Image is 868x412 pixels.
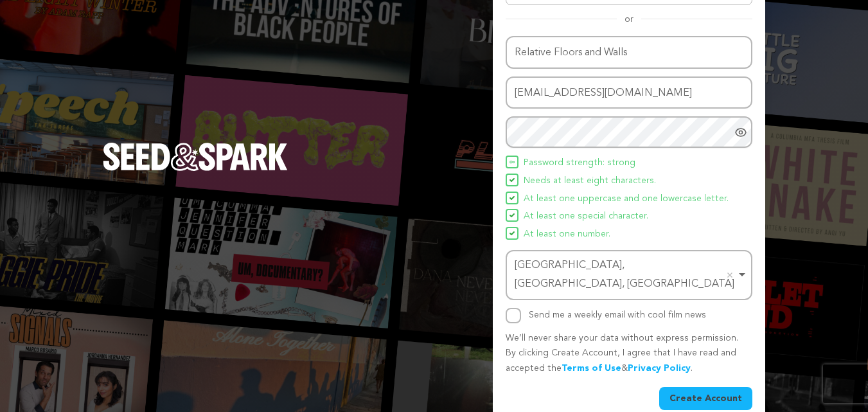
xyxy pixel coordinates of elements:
button: Remove item: 'ChIJpTvG15DL1IkRd8S0KlBVNTI' [723,269,736,282]
a: Seed&Spark Homepage [103,143,288,197]
input: Name [506,36,752,69]
a: Privacy Policy [628,364,691,373]
img: Seed&Spark Logo [103,143,288,171]
img: Seed&Spark Icon [509,213,515,218]
span: or [617,13,641,26]
input: Email address [506,76,752,109]
div: [GEOGRAPHIC_DATA], [GEOGRAPHIC_DATA], [GEOGRAPHIC_DATA] [515,256,736,294]
img: Seed&Spark Icon [509,159,515,165]
span: At least one number. [524,227,610,242]
span: At least one uppercase and one lowercase letter. [524,192,729,207]
a: Show password as plain text. Warning: this will display your password on the screen. [734,126,747,139]
span: Password strength: strong [524,156,635,171]
img: Seed&Spark Icon [509,177,515,183]
span: Needs at least eight characters. [524,174,656,189]
img: Seed&Spark Icon [509,231,515,236]
a: Terms of Use [562,364,621,373]
img: Seed&Spark Icon [509,195,515,201]
p: We’ll never share your data without express permission. By clicking Create Account, I agree that ... [506,331,752,377]
label: Send me a weekly email with cool film news [529,310,706,319]
span: At least one special character. [524,209,648,224]
button: Create Account [659,387,752,410]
